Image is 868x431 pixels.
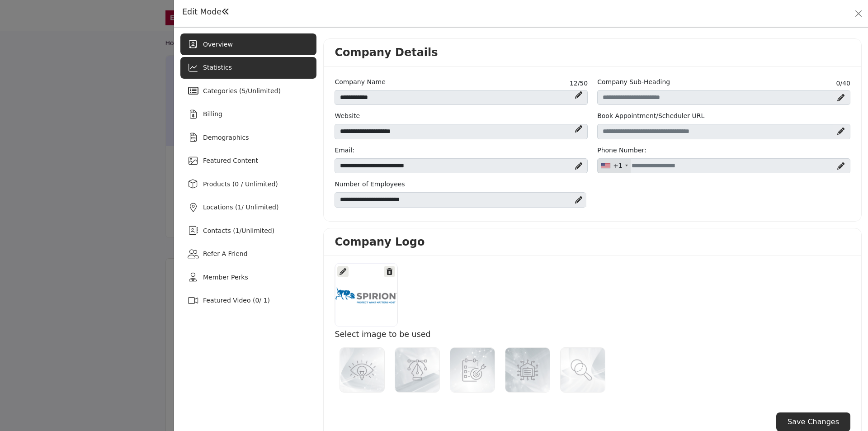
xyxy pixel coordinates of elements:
input: Schedular link [597,124,850,139]
label: Email: [335,146,354,155]
input: Office Number [597,158,850,174]
span: Locations ( / Unlimited) [203,204,278,211]
img: Spirion, LLC Logo [560,347,605,393]
div: +1 [613,161,623,171]
label: Select Image Logo Options_1 [392,345,443,395]
span: Categories ( / ) [203,87,281,95]
h1: Edit Mode [182,7,230,17]
span: 1 [236,227,240,234]
label: Company Name [335,77,385,87]
input: Enter Company name [335,90,588,105]
span: Featured Video ( / 1) [203,297,270,304]
img: Spirion, LLC Logo [505,347,550,393]
span: Featured Content [203,157,258,164]
input: Enter Company Sub-Heading [597,90,850,105]
button: Close [852,7,865,20]
span: Demographics [203,134,249,141]
span: Member Perks [203,274,248,281]
label: Phone Number: [597,146,646,155]
span: 0 [255,297,259,304]
span: /50 [570,79,588,88]
label: Select Image Logo Options_2 [447,345,498,395]
label: Select Image Logo Options_4 [557,345,608,395]
a: Upgrade Scheduler [837,127,844,137]
label: Book Appointment/Scheduler URL [597,111,704,121]
span: Unlimited [248,87,278,95]
img: Spirion, LLC Logo [450,347,495,393]
label: Select Image Logo Options_0 [337,345,387,395]
span: 12 [570,80,578,87]
span: /40 [836,79,850,88]
h2: Company Details [335,46,438,59]
label: Select Image Logo Options_3 [502,345,553,395]
span: Products (0 / Unlimited) [203,180,278,188]
span: Statistics [203,64,232,71]
h3: Select image to be used [335,330,850,339]
span: Unlimited [241,227,272,234]
div: United States: +1 [598,159,631,173]
span: Refer A Friend [203,250,248,257]
label: Number of Employees [335,180,588,189]
img: Spirion, LLC Logo [340,347,385,393]
label: Company Sub-Heading [597,77,670,87]
span: 0 [836,80,840,87]
span: Contacts ( / ) [203,227,274,234]
input: Email Address [335,158,588,174]
select: Select number of employees [335,192,586,208]
span: Overview [203,41,233,48]
input: Enter company website [335,124,588,139]
span: 5 [241,87,245,95]
span: Billing [203,110,222,118]
img: Spirion, LLC Logo [395,347,440,393]
span: 1 [237,204,241,211]
label: Website [335,111,360,121]
h3: Company Logo [335,236,425,249]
